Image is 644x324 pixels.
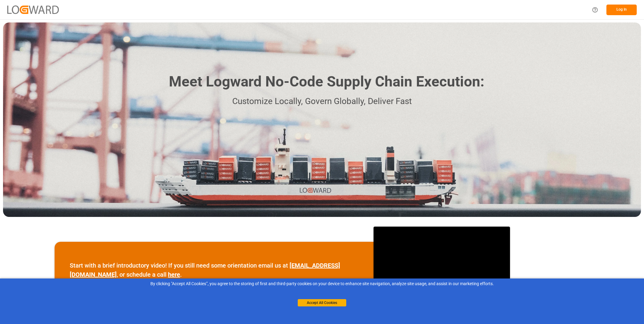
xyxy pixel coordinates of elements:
button: Accept All Cookies [298,299,346,306]
h1: Meet Logward No-Code Supply Chain Execution: [169,71,484,93]
a: here [168,271,180,278]
p: Customize Locally, Govern Globally, Deliver Fast [160,95,484,108]
p: Start with a brief introductory video! If you still need some orientation email us at , or schedu... [70,261,358,279]
button: Log In [606,5,637,15]
img: Logward_new_orange.png [7,5,59,14]
div: By clicking "Accept All Cookies”, you agree to the storing of first and third-party cookies on yo... [4,281,640,287]
button: Help Center [588,3,602,17]
a: [EMAIL_ADDRESS][DOMAIN_NAME] [70,262,340,278]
